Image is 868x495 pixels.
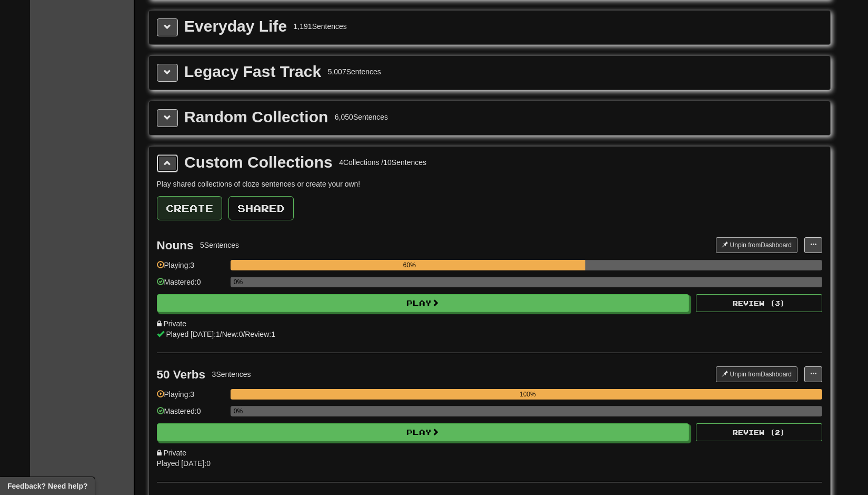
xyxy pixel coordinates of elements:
[184,64,321,80] div: Legacy Fast Track
[245,330,275,338] span: Review: 1
[228,196,294,220] button: Shared
[166,330,220,338] span: Played [DATE]: 1
[234,260,585,270] div: 60%
[157,294,690,312] button: Play
[184,18,287,34] div: Everyday Life
[157,459,211,468] span: Played [DATE]: 0
[157,260,225,277] div: Playing: 3
[157,239,194,252] div: Nouns
[220,330,222,338] span: /
[212,369,251,380] div: 3 Sentences
[222,330,243,338] span: New: 0
[157,179,822,189] p: Play shared collections of cloze sentences or create your own!
[335,112,388,122] div: 6,050 Sentences
[200,240,239,250] div: 5 Sentences
[184,109,328,125] div: Random Collection
[157,389,225,406] div: Playing: 3
[157,423,690,441] button: Play
[157,196,222,220] button: Create
[716,366,797,382] button: Unpin fromDashboard
[696,423,822,441] button: Review (2)
[328,66,381,77] div: 5,007 Sentences
[157,448,822,458] div: Private
[234,389,822,400] div: 100%
[7,481,87,491] span: Open feedback widget
[339,157,426,168] div: 4 Collections / 10 Sentences
[716,237,797,253] button: Unpin fromDashboard
[157,368,206,381] div: 50 Verbs
[157,318,822,329] div: Private
[243,330,245,338] span: /
[294,21,347,32] div: 1,191 Sentences
[184,154,333,170] div: Custom Collections
[157,406,225,423] div: Mastered: 0
[696,294,822,312] button: Review (3)
[157,277,225,294] div: Mastered: 0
